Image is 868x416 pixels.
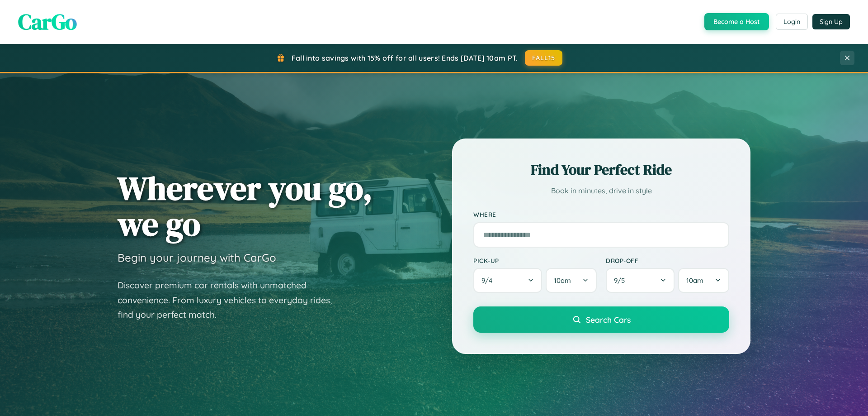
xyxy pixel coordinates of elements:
[473,268,542,293] button: 9/4
[614,276,629,285] span: 9 / 5
[546,268,597,293] button: 10am
[473,306,729,333] button: Search Cars
[473,211,729,219] label: Where
[776,14,808,30] button: Login
[554,276,571,285] span: 10am
[606,257,729,264] label: Drop-off
[118,170,373,242] h1: Wherever you go, we go
[118,251,276,264] h3: Begin your journey with CarGo
[473,160,729,180] h2: Find Your Perfect Ride
[812,14,850,29] button: Sign Up
[525,50,563,66] button: FALL15
[678,268,729,293] button: 10am
[18,7,77,37] span: CarGo
[481,276,497,285] span: 9 / 4
[473,257,597,264] label: Pick-up
[704,13,769,30] button: Become a Host
[606,268,675,293] button: 9/5
[292,53,518,62] span: Fall into savings with 15% off for all users! Ends [DATE] 10am PT.
[118,278,344,322] p: Discover premium car rentals with unmatched convenience. From luxury vehicles to everyday rides, ...
[586,315,631,325] span: Search Cars
[473,184,729,197] p: Book in minutes, drive in style
[686,276,703,285] span: 10am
